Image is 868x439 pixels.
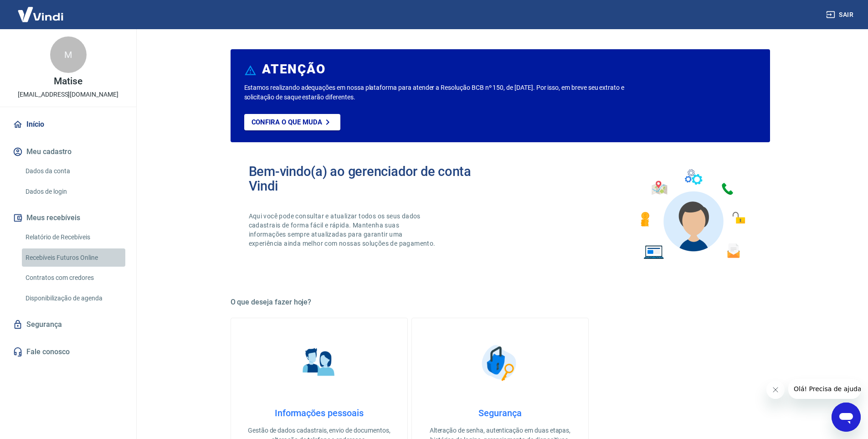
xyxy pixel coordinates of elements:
a: Segurança [11,315,125,335]
iframe: Botão para abrir a janela de mensagens [832,403,861,432]
iframe: Fechar mensagem [766,381,785,399]
button: Meu cadastro [11,142,125,162]
a: Recebíveis Futuros Online [22,248,125,267]
h4: Informações pessoais [246,408,393,418]
iframe: Mensagem da empresa [788,379,861,399]
p: [EMAIL_ADDRESS][DOMAIN_NAME] [18,90,118,99]
a: Disponibilização de agenda [22,289,125,308]
img: Vindi [11,0,70,28]
p: Matise [54,77,82,86]
img: Imagem de um avatar masculino com diversos icones exemplificando as funcionalidades do gerenciado... [632,164,752,265]
button: Meus recebíveis [11,208,125,228]
h6: ATENÇÃO [262,65,325,74]
button: Sair [824,6,857,23]
a: Dados da conta [22,162,125,181]
span: Olá! Precisa de ajuda? [5,6,77,14]
div: M [50,36,87,73]
a: Dados de login [22,182,125,201]
a: Relatório de Recebíveis [22,228,125,247]
h5: O que deseja fazer hoje? [231,298,770,307]
a: Fale conosco [11,342,125,362]
p: Aqui você pode consultar e atualizar todos os seus dados cadastrais de forma fácil e rápida. Mant... [249,212,437,248]
h4: Segurança [426,408,574,418]
a: Início [11,114,125,134]
h2: Bem-vindo(a) ao gerenciador de conta Vindi [249,164,500,193]
a: Confira o que muda [244,114,340,130]
p: Estamos realizando adequações em nossa plataforma para atender a Resolução BCB nº 150, de [DATE].... [244,83,654,102]
a: Contratos com credores [22,269,125,287]
img: Segurança [477,340,523,386]
img: Informações pessoais [296,340,342,386]
p: Confira o que muda [252,118,322,126]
